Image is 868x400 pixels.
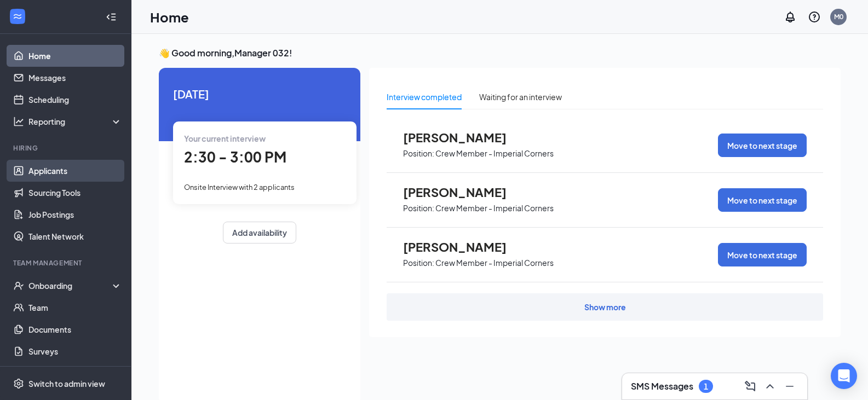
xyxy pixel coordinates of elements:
[13,258,120,268] div: Team Management
[435,258,554,268] p: Crew Member - Imperial Corners
[387,91,462,103] div: Interview completed
[28,280,113,291] div: Onboarding
[741,378,759,395] button: ComposeMessage
[28,318,122,340] a: Documents
[718,134,807,157] button: Move to next stage
[13,280,24,291] svg: UserCheck
[28,378,105,389] div: Switch to admin view
[28,225,122,247] a: Talent Network
[631,380,693,392] h3: SMS Messages
[403,148,434,159] p: Position:
[28,204,122,225] a: Job Postings
[761,378,779,395] button: ChevronUp
[834,12,843,21] div: M0
[718,188,807,212] button: Move to next stage
[223,222,296,244] button: Add availability
[28,340,122,362] a: Surveys
[13,143,120,153] div: Hiring
[28,67,122,89] a: Messages
[784,10,797,24] svg: Notifications
[13,378,24,389] svg: Settings
[403,130,524,144] span: [PERSON_NAME]
[28,297,122,318] a: Team
[763,380,777,393] svg: ChevronUp
[744,380,757,393] svg: ComposeMessage
[584,302,626,312] div: Show more
[403,185,524,199] span: [PERSON_NAME]
[783,380,796,393] svg: Minimize
[28,116,123,127] div: Reporting
[184,148,286,166] span: 2:30 - 3:00 PM
[28,182,122,204] a: Sourcing Tools
[435,148,554,159] p: Crew Member - Imperial Corners
[150,8,189,26] h1: Home
[831,363,857,389] div: Open Intercom Messenger
[184,134,266,143] span: Your current interview
[173,85,346,102] span: [DATE]
[12,11,23,22] svg: WorkstreamLogo
[781,378,798,395] button: Minimize
[808,10,821,24] svg: QuestionInfo
[184,183,295,192] span: Onsite Interview with 2 applicants
[13,116,24,127] svg: Analysis
[403,240,524,254] span: [PERSON_NAME]
[718,243,807,266] button: Move to next stage
[403,258,434,268] p: Position:
[704,382,708,391] div: 1
[479,91,562,103] div: Waiting for an interview
[435,203,554,213] p: Crew Member - Imperial Corners
[159,47,841,59] h3: 👋 Good morning, Manager 032 !
[28,160,122,182] a: Applicants
[403,203,434,213] p: Position:
[28,89,122,111] a: Scheduling
[106,11,117,22] svg: Collapse
[28,45,122,67] a: Home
